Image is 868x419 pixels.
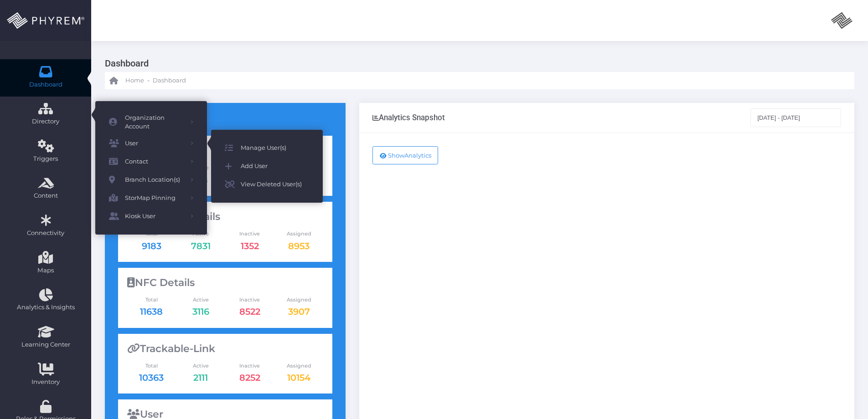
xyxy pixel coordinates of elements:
[37,266,54,275] span: Maps
[127,296,176,304] span: Total
[241,142,309,154] span: Manage User(s)
[6,154,85,164] span: Triggers
[6,229,85,238] span: Connectivity
[95,110,207,134] a: Organization Account
[109,72,144,89] a: Home
[274,296,324,304] span: Assigned
[176,296,225,304] span: Active
[192,306,209,317] a: 3116
[274,230,324,238] span: Assigned
[372,146,439,164] button: ShowAnalytics
[274,362,324,370] span: Assigned
[105,55,847,72] h3: Dashboard
[211,175,323,194] a: View Deleted User(s)
[6,117,85,126] span: Directory
[750,108,842,127] input: Select Date Range
[125,76,144,85] span: Home
[372,113,445,122] div: Analytics Snapshot
[146,76,151,85] li: -
[176,362,225,370] span: Active
[6,378,85,387] span: Inventory
[193,372,208,383] a: 2111
[139,372,164,383] a: 10363
[95,134,207,153] a: User
[6,191,85,200] span: Content
[125,174,184,186] span: Branch Location(s)
[241,160,309,172] span: Add User
[95,171,207,189] a: Branch Location(s)
[153,76,186,85] span: Dashboard
[29,80,62,89] span: Dashboard
[125,113,184,131] span: Organization Account
[388,152,404,159] span: Show
[241,179,309,190] span: View Deleted User(s)
[288,306,310,317] a: 3907
[6,303,85,312] span: Analytics & Insights
[140,306,163,317] a: 11638
[225,362,274,370] span: Inactive
[211,139,323,157] a: Manage User(s)
[225,230,274,238] span: Inactive
[125,210,184,222] span: Kiosk User
[239,306,260,317] a: 8522
[95,189,207,207] a: StorMap Pinning
[153,72,186,89] a: Dashboard
[95,153,207,171] a: Contact
[191,240,211,251] a: 7831
[239,372,260,383] a: 8252
[225,296,274,304] span: Inactive
[127,277,324,289] div: NFC Details
[288,240,310,251] a: 8953
[142,240,161,251] a: 9183
[241,240,259,251] a: 1352
[127,343,324,355] div: Trackable-Link
[125,156,184,168] span: Contact
[127,211,324,223] div: QR-Code Details
[6,340,85,349] span: Learning Center
[125,138,184,149] span: User
[287,372,310,383] a: 10154
[95,207,207,225] a: Kiosk User
[127,362,176,370] span: Total
[211,157,323,175] a: Add User
[125,192,184,204] span: StorMap Pinning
